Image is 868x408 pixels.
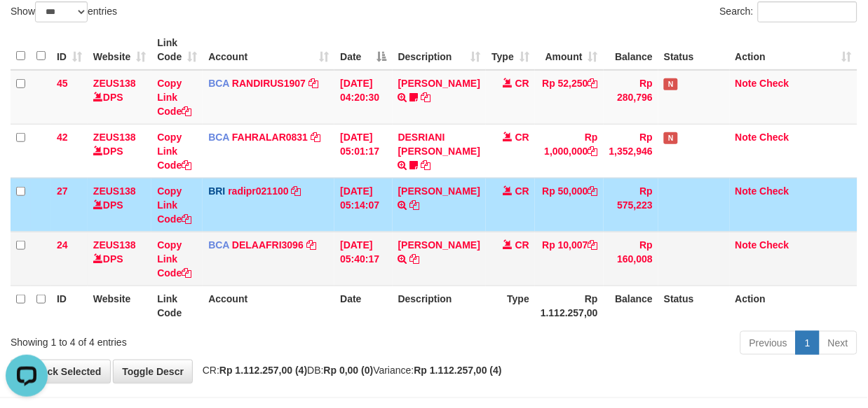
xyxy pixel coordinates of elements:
a: Copy Rp 10,007 to clipboard [588,239,598,251]
a: Previous [740,331,796,355]
a: Next [819,331,857,355]
a: Copy Link Code [157,78,191,117]
a: Copy DELAAFRI3096 to clipboard [306,239,316,251]
td: [DATE] 04:20:30 [334,70,392,125]
span: CR [515,185,529,197]
a: FAHRALAR0831 [232,132,308,143]
select: Showentries [35,1,88,22]
strong: Rp 1.112.257,00 (4) [219,365,307,376]
th: Date: activate to sort column descending [334,30,392,70]
td: DPS [88,232,151,286]
a: Check [760,185,789,197]
th: Action: activate to sort column ascending [730,30,857,70]
a: [PERSON_NAME] [398,239,480,251]
a: Note [735,185,757,197]
a: Copy Rp 52,250 to clipboard [588,78,598,89]
th: Status [658,30,730,70]
th: ID: activate to sort column ascending [51,30,88,70]
th: Status [658,286,730,325]
th: ID [51,286,88,325]
span: BRI [208,185,225,197]
button: Open LiveChat chat widget [6,6,48,48]
td: Rp 1,000,000 [535,124,604,178]
strong: Rp 1.112.257,00 (4) [414,365,502,376]
span: Has Note [664,132,678,144]
a: Check [760,132,789,143]
a: Note [735,239,757,251]
a: 1 [796,331,820,355]
td: [DATE] 05:01:17 [334,124,392,178]
a: Copy FAHRALAR0831 to clipboard [311,132,320,143]
a: [PERSON_NAME] [398,185,480,197]
a: Copy TENNY SETIAWAN to clipboard [421,92,431,103]
a: ZEUS138 [93,78,136,89]
a: Copy DESRIANI NATALIS T to clipboard [421,160,431,171]
a: Copy RANDIRUS1907 to clipboard [308,78,318,89]
span: 27 [57,185,68,197]
span: BCA [208,78,229,89]
th: Account: activate to sort column ascending [203,30,334,70]
th: Type: activate to sort column ascending [486,30,535,70]
a: Note [735,132,757,143]
strong: Rp 0,00 (0) [324,365,374,376]
td: DPS [88,178,151,232]
a: Copy Link Code [157,239,191,279]
span: BCA [208,239,229,251]
td: Rp 1,352,946 [604,124,658,178]
a: Check [760,239,789,251]
span: BCA [208,132,229,143]
th: Balance [604,30,658,70]
td: Rp 50,000 [535,178,604,232]
a: ZEUS138 [93,239,136,251]
th: Link Code: activate to sort column ascending [151,30,203,70]
a: Copy DANA TEGARJALERPR to clipboard [410,199,420,211]
span: CR [515,78,529,89]
a: Copy Link Code [157,132,191,171]
a: Copy Rp 1,000,000 to clipboard [588,146,598,157]
a: Toggle Descr [113,360,193,384]
th: Account [203,286,334,325]
td: DPS [88,70,151,125]
th: Website [88,286,151,325]
th: Date [334,286,392,325]
span: Has Note [664,78,678,90]
th: Link Code [151,286,203,325]
a: Copy Rp 50,000 to clipboard [588,185,598,197]
span: 24 [57,239,68,251]
td: Rp 160,008 [604,232,658,286]
div: Showing 1 to 4 of 4 entries [11,330,351,349]
td: Rp 280,796 [604,70,658,125]
th: Action [730,286,857,325]
span: 42 [57,132,68,143]
td: Rp 52,250 [535,70,604,125]
span: CR: DB: Variance: [196,365,502,376]
label: Show entries [11,1,117,22]
a: Copy Link Code [157,185,191,225]
span: CR [515,132,529,143]
a: Check Selected [11,360,111,384]
th: Description [393,286,486,325]
a: [PERSON_NAME] [398,78,480,89]
a: ZEUS138 [93,132,136,143]
a: radipr021100 [228,185,288,197]
input: Search: [758,1,857,22]
span: CR [515,239,529,251]
th: Description: activate to sort column ascending [393,30,486,70]
label: Search: [720,1,857,22]
a: ZEUS138 [93,185,136,197]
th: Rp 1.112.257,00 [535,286,604,325]
th: Amount: activate to sort column ascending [535,30,604,70]
a: Check [760,78,789,89]
td: [DATE] 05:14:07 [334,178,392,232]
a: DELAAFRI3096 [232,239,304,251]
td: DPS [88,124,151,178]
a: RANDIRUS1907 [232,78,306,89]
th: Balance [604,286,658,325]
a: Copy radipr021100 to clipboard [292,185,301,197]
a: Copy SANTI RUSTINA to clipboard [410,253,420,265]
td: Rp 575,223 [604,178,658,232]
th: Type [486,286,535,325]
td: Rp 10,007 [535,232,604,286]
a: DESRIANI [PERSON_NAME] [398,132,480,157]
th: Website: activate to sort column ascending [88,30,151,70]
